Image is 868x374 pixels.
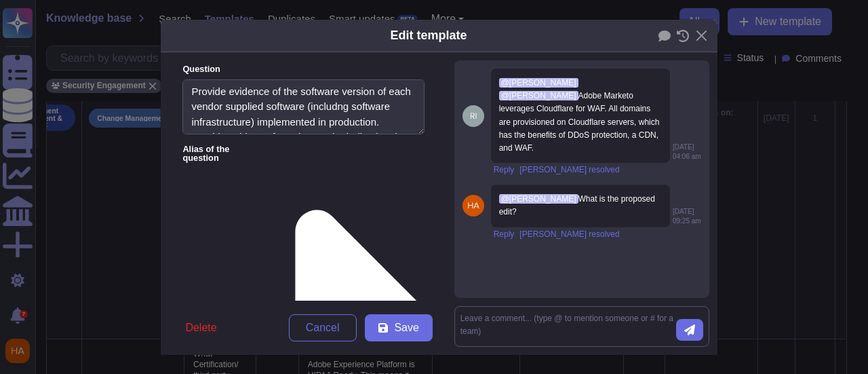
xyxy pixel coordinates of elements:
button: Reply [494,166,515,174]
span: 09:25 am [673,218,701,225]
button: Reply [494,230,515,238]
span: What is the proposed edit? [499,194,658,217]
span: @[PERSON_NAME] [499,91,578,100]
span: Cancel [306,322,340,333]
span: 04:06 am [673,153,701,160]
label: Question [182,65,424,74]
div: Edit template [390,26,467,45]
img: user [462,105,484,127]
span: [DATE] [673,208,694,215]
button: Close [691,25,712,46]
button: Cancel [289,314,357,341]
span: Delete [185,322,216,333]
span: [DATE] [673,144,694,151]
span: Adobe Marketo leverages Cloudflare for WAF. All domains are provisioned on Cloudflare servers, wh... [499,91,662,153]
button: [PERSON_NAME] resolved [519,166,619,174]
button: [PERSON_NAME] resolved [519,230,619,238]
button: Delete [174,314,227,341]
textarea: Provide evidence of the software version of each vendor supplied software (includng software infr... [182,79,424,135]
button: Save [365,314,433,341]
span: Save [394,322,418,333]
img: user [462,195,484,217]
span: @[PERSON_NAME] [499,78,578,88]
span: @[PERSON_NAME] [499,194,578,204]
